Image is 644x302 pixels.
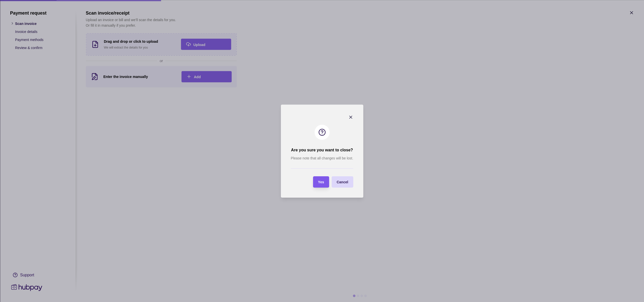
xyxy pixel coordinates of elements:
h2: Are you sure you want to close? [291,147,353,153]
span: Yes [318,180,324,184]
p: Please note that all changes will be lost. [291,155,353,161]
button: Yes [313,176,329,188]
span: Cancel [337,180,348,184]
button: Cancel [332,176,353,188]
